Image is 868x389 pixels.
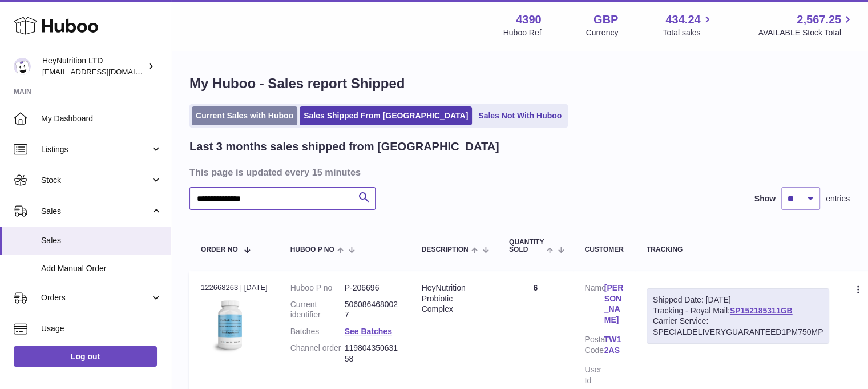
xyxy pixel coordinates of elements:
[189,166,847,178] h3: This page is updated every 15 minutes
[594,12,618,27] strong: GBP
[192,106,297,125] a: Current Sales with Huboo
[584,334,604,359] dt: Postal Code
[290,246,334,253] span: Huboo P no
[647,246,830,253] div: Tracking
[42,55,145,77] div: HeyNutrition LTD
[665,12,700,27] span: 434.24
[189,139,499,154] h2: Last 3 months sales shipped from [GEOGRAPHIC_DATA]
[503,27,542,38] div: Huboo Ref
[290,326,345,337] dt: Batches
[422,283,486,315] div: HeyNutrition Probiotic Complex
[201,296,258,354] img: 43901725567703.jpeg
[586,27,619,38] div: Currency
[201,246,238,253] span: Order No
[516,12,542,27] strong: 4390
[14,346,157,367] a: Log out
[290,299,345,321] dt: Current identifier
[663,12,713,38] a: 434.24 Total sales
[474,106,566,125] a: Sales Not With Huboo
[41,235,162,246] span: Sales
[42,67,168,76] span: [EMAIL_ADDRESS][DOMAIN_NAME]
[730,306,793,315] a: SP152185311GB
[663,27,713,38] span: Total sales
[754,193,776,204] label: Show
[758,12,854,38] a: 2,567.25 AVAILABLE Stock Total
[201,283,268,293] div: 122668263 | [DATE]
[758,27,854,38] span: AVAILABLE Stock Total
[41,144,150,155] span: Listings
[653,295,823,305] div: Shipped Date: [DATE]
[826,193,850,204] span: entries
[604,283,624,326] a: [PERSON_NAME]
[41,113,162,124] span: My Dashboard
[604,334,624,356] a: TW1 2AS
[509,239,544,253] span: Quantity Sold
[41,175,150,186] span: Stock
[345,299,399,321] dd: 5060864680027
[41,323,162,334] span: Usage
[345,283,399,293] dd: P-206696
[41,292,150,303] span: Orders
[41,263,162,274] span: Add Manual Order
[345,343,399,364] dd: 11980435063158
[647,288,830,344] div: Tracking - Royal Mail:
[422,246,469,253] span: Description
[14,58,31,75] img: info@heynutrition.com
[345,327,392,336] a: See Batches
[584,364,604,386] dt: User Id
[290,283,345,293] dt: Huboo P no
[300,106,472,125] a: Sales Shipped From [GEOGRAPHIC_DATA]
[41,206,150,217] span: Sales
[797,12,841,27] span: 2,567.25
[189,74,850,93] h1: My Huboo - Sales report Shipped
[584,283,604,329] dt: Name
[653,316,823,338] div: Carrier Service: SPECIALDELIVERYGUARANTEED1PM750MP
[584,246,623,253] div: Customer
[290,343,345,364] dt: Channel order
